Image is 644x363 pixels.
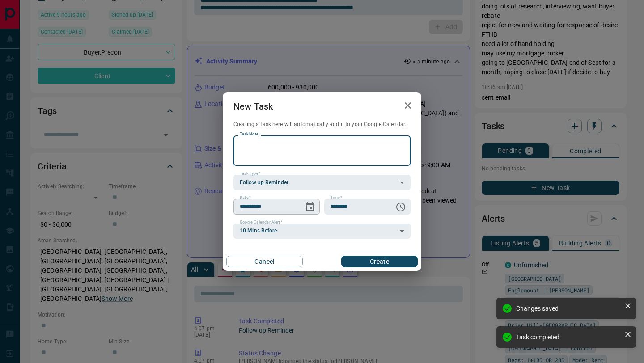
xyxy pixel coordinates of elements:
h2: New Task [223,92,284,121]
label: Time [330,195,342,201]
p: Creating a task here will automatically add it to your Google Calendar. [233,121,411,128]
button: Choose date, selected date is Aug 14, 2025 [301,198,319,216]
button: Cancel [226,256,303,267]
div: Task completed [516,333,621,341]
div: Changes saved [516,305,621,312]
div: 10 Mins Before [233,224,411,239]
label: Date [240,195,251,201]
div: Follow up Reminder [233,175,411,190]
button: Create [341,256,418,267]
button: Choose time, selected time is 6:00 AM [392,198,410,216]
label: Task Note [240,131,258,137]
label: Google Calendar Alert [240,219,283,225]
label: Task Type [240,171,261,177]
